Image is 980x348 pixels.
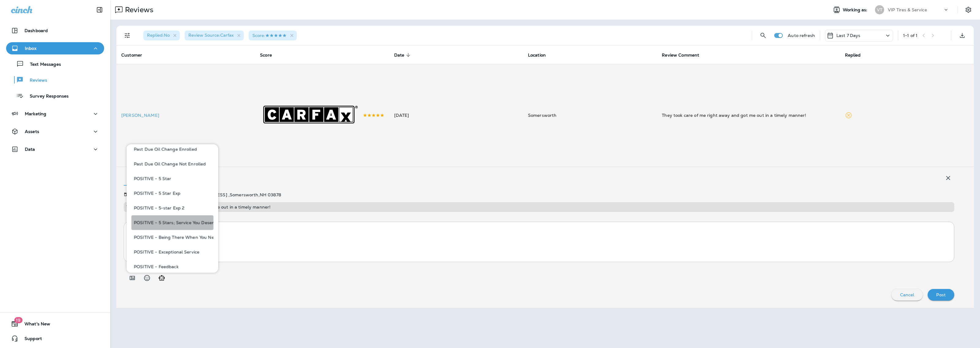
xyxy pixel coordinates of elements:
p: Dashboard [24,28,48,33]
button: POSITIVE - 5 Star Exp [131,186,213,201]
button: Reviews [6,73,104,86]
button: Dashboard [6,24,104,37]
p: They took care of me right away and got me out in a timely manner! [126,205,952,209]
span: 19 [14,317,22,323]
span: Date [394,53,405,58]
p: Reviews [123,5,153,14]
p: [PERSON_NAME] [121,113,250,118]
button: Post [928,289,954,301]
span: Location [528,52,554,58]
span: Replied [845,53,861,58]
p: Reviews [24,78,47,83]
button: POSITIVE - 5 Stars; Service You Deserve [131,215,213,230]
button: Settings [963,4,974,15]
button: Past Due Oil Change Enrolled [131,142,213,157]
button: Export as CSV [956,29,968,42]
button: Add in a premade template [126,272,138,284]
span: Location [528,53,546,58]
p: Text Messages [24,62,61,68]
span: What's New [18,321,50,329]
span: Review Comment [662,53,699,58]
span: Customer [121,52,150,58]
div: They took care of me right away and got me out in a timely manner! [662,112,835,118]
p: Auto refresh [788,33,815,38]
button: Survey Responses [6,89,104,102]
button: Reply [124,169,156,191]
button: Cancel [891,289,923,301]
span: Customer [121,53,142,58]
p: Last 7 Days [836,33,861,38]
button: POSITIVE - Being There When You Need Us [131,230,213,245]
div: 1 - 1 of 1 [903,33,918,38]
button: Data [6,143,104,155]
span: Replied : No [147,32,170,38]
span: Score [260,52,280,58]
p: Inbox [25,46,36,51]
span: Somersworth [528,113,557,118]
button: Filters [121,29,134,42]
div: VT [875,5,884,14]
p: Cancel [900,292,914,297]
button: POSITIVE - Feedback [131,259,213,274]
button: Inbox [6,42,104,54]
span: Score : [252,33,287,38]
button: Assets [6,125,104,138]
button: Select an emoji [141,272,153,284]
span: Score [260,53,272,58]
p: Survey Responses [24,94,69,99]
p: VIP Tires & Service [888,7,927,12]
button: 19What's New [6,318,104,330]
button: Generate AI response [156,272,168,284]
button: POSITIVE - 5-star Exp 2 [131,201,213,215]
span: Review Comment [662,52,707,58]
button: POSITIVE - 5 Star [131,171,213,186]
div: Click to view Customer Drawer [121,113,250,118]
div: Score:5 Stars [249,31,297,40]
p: Data [25,147,35,152]
button: Support [6,332,104,345]
button: Past Due Oil Change Not Enrolled [131,157,213,171]
button: Collapse Sidebar [91,4,108,16]
span: Support [18,336,42,343]
span: Replied [845,52,869,58]
div: Review Source:Carfax [185,31,244,40]
p: Post [936,292,946,297]
button: POSITIVE - Exceptional Service [131,245,213,259]
button: Marketing [6,108,104,120]
p: Assets [25,129,39,134]
span: Review Source : Carfax [188,32,234,38]
div: Replied:No [143,31,180,40]
button: Search Reviews [757,29,769,42]
span: Date [394,52,413,58]
td: [DATE] [389,64,523,167]
p: Marketing [25,111,46,116]
span: Working as: [843,7,869,13]
button: Text Messages [6,57,104,70]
